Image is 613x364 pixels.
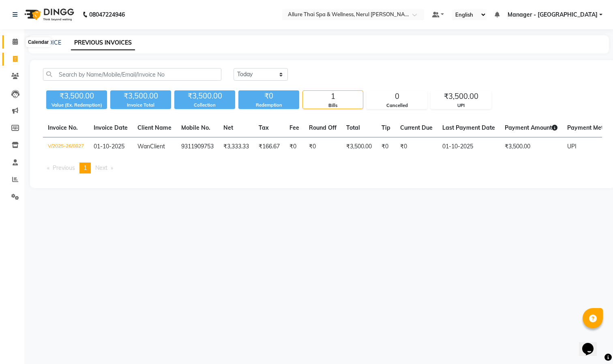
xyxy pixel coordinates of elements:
div: 1 [303,91,363,102]
span: Next [95,164,107,171]
a: PREVIOUS INVOICES [71,36,135,50]
div: ₹3,500.00 [46,90,107,102]
td: ₹0 [285,137,304,156]
td: ₹0 [377,137,395,156]
b: 08047224946 [89,3,125,26]
div: Cancelled [367,102,427,109]
span: Invoice Date [94,124,128,131]
td: ₹166.67 [254,137,285,156]
td: ₹3,333.33 [219,137,254,156]
div: ₹0 [238,90,299,102]
span: Previous [53,164,75,171]
div: Invoice Total [110,102,171,109]
span: Tax [259,124,269,131]
span: Net [223,124,233,131]
span: Tip [382,124,390,131]
span: Invoice No. [48,124,78,131]
span: Manager - [GEOGRAPHIC_DATA] [508,11,598,19]
span: Client Name [137,124,171,131]
span: 01-10-2025 [94,143,124,150]
div: 0 [367,91,427,102]
img: logo [21,3,76,26]
input: Search by Name/Mobile/Email/Invoice No [43,68,221,81]
td: ₹0 [395,137,437,156]
div: UPI [431,102,491,109]
td: V/2025-26/0827 [43,137,89,156]
td: ₹3,500.00 [500,137,562,156]
td: ₹0 [304,137,341,156]
span: Payment Amount [505,124,557,131]
td: ₹3,500.00 [341,137,377,156]
div: Redemption [238,102,299,109]
span: Fee [289,124,299,131]
div: Value (Ex. Redemption) [46,102,107,109]
span: Current Due [400,124,433,131]
span: UPI [567,143,577,150]
span: Mobile No. [181,124,210,131]
div: ₹3,500.00 [110,90,171,102]
span: 1 [84,164,87,171]
span: WanClient [137,143,165,150]
nav: Pagination [43,163,602,173]
div: Calendar [26,37,51,47]
iframe: chat widget [579,332,605,356]
span: Total [346,124,360,131]
div: Collection [174,102,235,109]
td: 9311909753 [176,137,219,156]
span: Last Payment Date [442,124,495,131]
span: Round Off [309,124,337,131]
div: ₹3,500.00 [431,91,491,102]
td: 01-10-2025 [437,137,500,156]
div: Bills [303,102,363,109]
div: ₹3,500.00 [174,90,235,102]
